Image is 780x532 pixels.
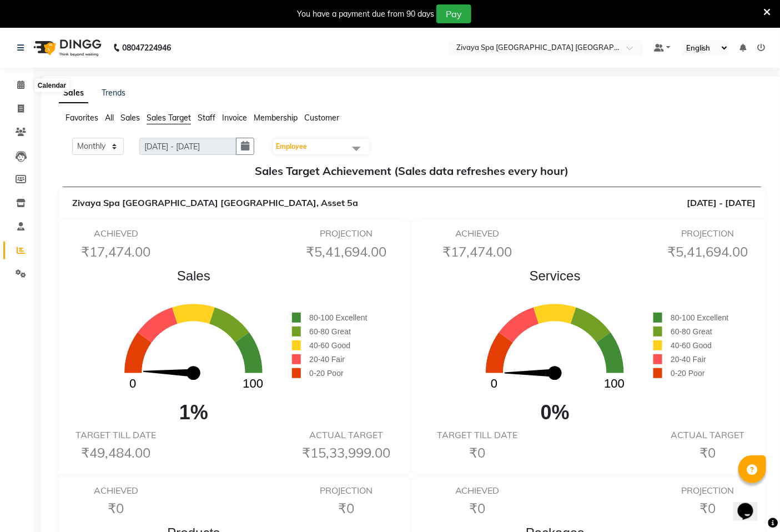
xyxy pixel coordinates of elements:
div: Calendar [35,79,69,92]
input: DD/MM/YYYY-DD/MM/YYYY [139,138,236,155]
text: 100 [605,377,625,391]
span: 40-60 Good [309,341,350,350]
span: 80-100 Excellent [671,313,728,322]
span: 0-20 Poor [671,369,704,378]
button: Pay [436,4,471,23]
h6: PROJECTION [297,485,396,496]
span: 20-40 Fair [309,355,345,364]
h6: ACHIEVED [67,228,165,239]
h6: ₹15,33,999.00 [297,445,396,461]
h6: ₹17,474.00 [67,244,165,260]
h6: PROJECTION [658,485,757,496]
span: Employee [276,142,307,150]
span: 0% [456,398,653,428]
b: 08047224946 [122,32,171,63]
span: All [105,113,114,123]
a: Trends [102,88,125,98]
span: 20-40 Fair [671,355,706,364]
h6: PROJECTION [297,228,396,239]
span: Staff [198,113,215,123]
span: 1% [95,398,292,428]
span: Customer [304,113,339,123]
h6: ₹5,41,694.00 [297,244,396,260]
h6: ₹0 [658,500,757,516]
h6: ACHIEVED [428,228,527,239]
span: 40-60 Good [671,341,712,350]
span: [DATE] - [DATE] [687,196,756,209]
h6: ₹49,484.00 [67,445,165,461]
span: Services [456,266,653,286]
h6: ₹0 [428,445,527,461]
h6: ₹0 [67,500,165,516]
h6: ACTUAL TARGET [658,430,757,440]
h6: PROJECTION [658,228,757,239]
span: Sales [95,266,292,286]
span: 60-80 Great [671,327,712,336]
span: Sales Target [147,113,191,123]
text: 100 [243,377,264,391]
h6: ₹17,474.00 [428,244,527,260]
span: 0-20 Poor [309,369,343,378]
h6: ACHIEVED [67,485,165,496]
h6: TARGET TILL DATE [428,430,527,440]
h6: ₹0 [428,500,527,516]
h5: Sales Target Achievement (Sales data refreshes every hour) [68,164,756,178]
div: You have a payment due from 90 days [297,8,434,20]
img: logo [28,32,104,63]
iframe: chat widget [733,488,769,521]
h6: TARGET TILL DATE [67,430,165,440]
text: 0 [130,377,137,391]
h6: ACHIEVED [428,485,527,496]
span: Zivaya Spa [GEOGRAPHIC_DATA] [GEOGRAPHIC_DATA], Asset 5a [72,197,358,208]
span: 80-100 Excellent [309,313,367,322]
h6: ₹0 [297,500,396,516]
span: Invoice [222,113,247,123]
text: 0 [491,377,498,391]
span: 60-80 Great [309,327,351,336]
h6: ₹0 [658,445,757,461]
h6: ACTUAL TARGET [297,430,396,440]
span: Sales [120,113,140,123]
span: Membership [254,113,298,123]
h6: ₹5,41,694.00 [658,244,757,260]
span: Favorites [66,113,98,123]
